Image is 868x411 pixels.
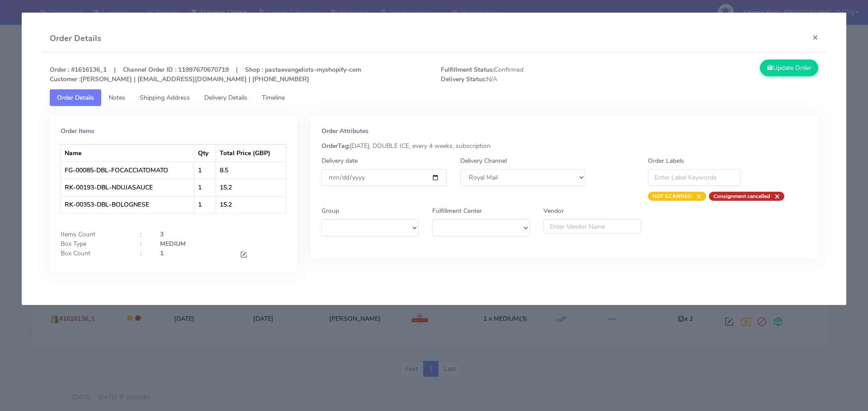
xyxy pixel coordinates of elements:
[160,230,164,239] strong: 3
[770,192,780,201] span: ×
[262,93,285,102] span: Timeline
[204,93,247,102] span: Delivery Details
[441,65,494,74] strong: Fulfillment Status:
[760,60,819,76] button: Update Order
[805,25,826,49] button: Close
[692,192,702,201] span: ×
[713,193,770,200] strong: Consignment cancelled
[133,230,153,239] div: :
[194,179,216,196] td: 1
[160,240,186,248] strong: MEDIUM
[321,156,358,166] label: Delivery date
[441,75,486,83] strong: Delivery Status:
[648,156,684,166] label: Order Labels
[543,219,641,234] input: Enter Vendor Name
[61,127,94,135] strong: Order Items
[54,230,133,239] div: Items Count
[321,206,339,216] label: Group
[133,239,153,249] div: :
[434,65,630,84] span: Confirmed N/A
[140,93,190,102] span: Shipping Address
[432,206,482,216] label: Fulfillment Center
[543,206,564,216] label: Vendor
[216,162,286,179] td: 8.5
[54,239,133,249] div: Box Type
[61,179,194,196] td: RK-00193-DBL-NDUJASAUCE
[321,127,368,135] strong: Order Attributes
[54,249,133,261] div: Box Count
[133,249,153,261] div: :
[61,162,194,179] td: FG-00085-DBL-FOCACCIATOMATO
[216,179,286,196] td: 15.2
[50,75,80,83] strong: Customer :
[108,93,125,102] span: Notes
[460,156,507,166] label: Delivery Channel
[50,65,361,83] strong: Order : #1616136_1 | Channel Order ID : 11997670670719 | Shop : pastaevangelists-myshopify-com [P...
[50,89,819,106] ul: Tabs
[194,196,216,213] td: 1
[648,169,741,186] input: Enter Label Keywords
[194,144,216,162] th: Qty
[61,196,194,213] td: RK-00353-DBL-BOLOGNESE
[57,93,94,102] span: Order Details
[216,144,286,162] th: Total Price (GBP)
[160,249,164,258] strong: 1
[321,142,350,150] strong: OrderTag:
[652,193,692,200] strong: NOT-SCANNED
[61,144,194,162] th: Name
[216,196,286,213] td: 15.2
[315,141,815,151] div: [DATE], DOUBLE ICE, every 4 weeks, subscription
[50,32,101,45] h4: Order Details
[194,162,216,179] td: 1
